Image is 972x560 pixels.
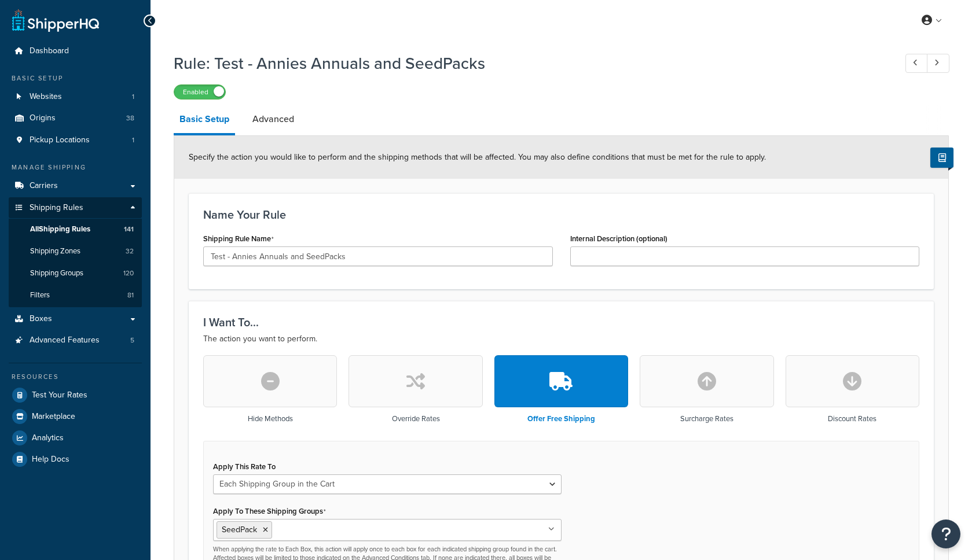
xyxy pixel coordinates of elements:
[9,330,142,351] li: Advanced Features
[30,224,90,234] span: All Shipping Rules
[30,246,80,256] span: Shipping Zones
[9,263,142,284] li: Shipping Groups
[32,433,64,443] span: Analytics
[930,148,953,168] button: Show Help Docs
[126,246,134,256] span: 32
[9,385,142,406] a: Test Your Rates
[905,54,928,73] a: Previous Record
[9,130,142,151] a: Pickup Locations1
[124,224,134,234] span: 141
[203,234,274,244] label: Shipping Rule Name
[203,332,919,346] p: The action you want to perform.
[30,290,50,300] span: Filters
[9,428,142,448] a: Analytics
[9,40,142,62] a: Dashboard
[174,105,235,135] a: Basic Setup
[392,415,440,423] h3: Override Rates
[9,372,142,382] div: Resources
[203,208,919,221] h3: Name Your Rule
[9,197,142,307] li: Shipping Rules
[30,46,69,56] span: Dashboard
[9,219,142,240] a: AllShipping Rules141
[32,455,69,465] span: Help Docs
[9,86,142,108] a: Websites1
[30,181,58,191] span: Carriers
[680,415,733,423] h3: Surcharge Rates
[9,175,142,197] a: Carriers
[32,390,87,400] span: Test Your Rates
[9,197,142,219] a: Shipping Rules
[30,314,52,324] span: Boxes
[9,330,142,351] a: Advanced Features5
[130,336,134,345] span: 5
[132,92,134,102] span: 1
[213,462,276,471] label: Apply This Rate To
[30,135,90,145] span: Pickup Locations
[174,52,884,75] h1: Rule: Test - Annies Annuals and SeedPacks
[30,92,62,102] span: Websites
[9,108,142,129] li: Origins
[30,113,56,123] span: Origins
[30,203,83,213] span: Shipping Rules
[247,105,300,133] a: Advanced
[189,151,766,163] span: Specify the action you would like to perform and the shipping methods that will be affected. You ...
[9,163,142,172] div: Manage Shipping
[570,234,667,243] label: Internal Description (optional)
[174,85,225,99] label: Enabled
[222,524,257,536] span: SeedPack
[123,268,134,278] span: 120
[127,290,134,300] span: 81
[9,449,142,470] a: Help Docs
[32,412,75,422] span: Marketplace
[9,285,142,306] a: Filters81
[9,285,142,306] li: Filters
[9,308,142,330] a: Boxes
[527,415,595,423] h3: Offer Free Shipping
[213,507,326,516] label: Apply To These Shipping Groups
[9,73,142,83] div: Basic Setup
[828,415,876,423] h3: Discount Rates
[30,336,100,345] span: Advanced Features
[248,415,293,423] h3: Hide Methods
[203,316,919,329] h3: I Want To...
[9,263,142,284] a: Shipping Groups120
[927,54,949,73] a: Next Record
[30,268,83,278] span: Shipping Groups
[9,241,142,262] li: Shipping Zones
[9,130,142,151] li: Pickup Locations
[931,520,960,548] button: Open Resource Center
[9,241,142,262] a: Shipping Zones32
[9,406,142,427] a: Marketplace
[126,113,134,123] span: 38
[9,86,142,108] li: Websites
[132,135,134,145] span: 1
[9,108,142,129] a: Origins38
